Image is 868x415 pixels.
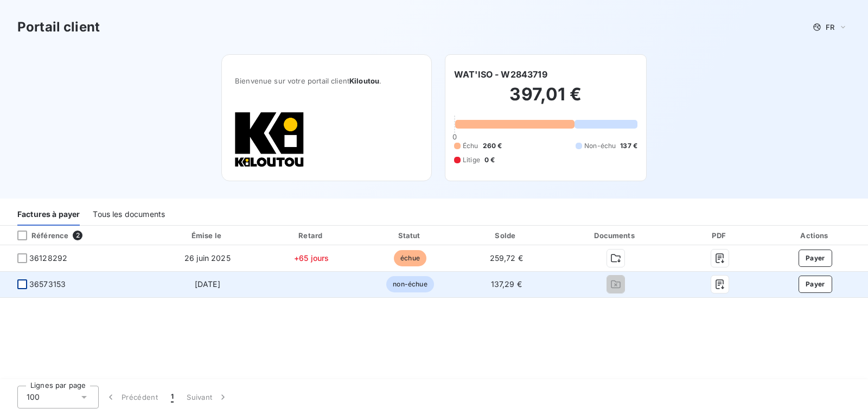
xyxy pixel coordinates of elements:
div: Factures à payer [17,203,80,226]
button: Payer [799,250,832,267]
span: FR [826,23,834,31]
h2: 397,01 € [454,84,637,116]
span: 259,72 € [490,253,523,263]
span: 36128292 [29,253,67,264]
div: Statut [363,230,457,241]
span: 36573153 [29,279,66,290]
span: non-échue [386,276,433,292]
span: 1 [171,392,174,403]
div: Actions [765,230,866,241]
span: 100 [27,392,40,403]
div: Émise le [155,230,259,241]
div: Retard [264,230,359,241]
div: Référence [9,231,68,240]
div: Solde [461,230,552,241]
button: Précédent [99,386,164,408]
span: Litige [463,155,480,165]
span: 260 € [483,141,502,151]
span: Non-échu [584,141,616,151]
span: 137,29 € [491,279,522,289]
span: Échu [463,141,478,151]
h6: WAT'ISO - W2843719 [454,68,547,81]
span: 137 € [620,141,637,151]
span: 26 juin 2025 [184,253,231,263]
button: 1 [164,386,180,408]
span: échue [394,250,426,266]
span: Kiloutou [349,76,379,85]
span: +65 jours [294,253,329,263]
button: Suivant [180,386,235,408]
button: Payer [799,276,832,293]
span: 0 € [484,155,495,165]
span: 2 [73,231,82,240]
span: Bienvenue sur votre portail client . [235,76,418,85]
div: Documents [556,230,675,241]
span: [DATE] [195,279,220,289]
span: 0 [452,132,457,141]
img: Company logo [235,111,304,168]
div: PDF [679,230,760,241]
div: Tous les documents [93,203,165,226]
h3: Portail client [17,17,100,37]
